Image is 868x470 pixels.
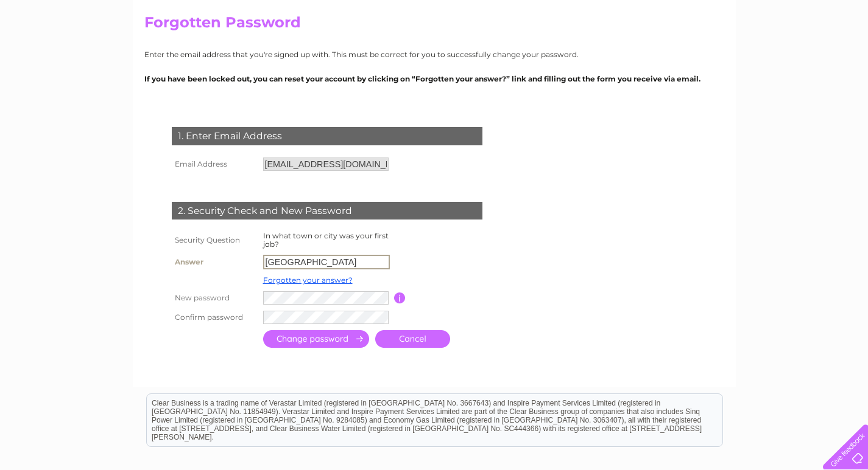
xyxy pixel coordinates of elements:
[638,6,722,21] a: 0333 014 3131
[30,32,93,69] img: logo.png
[169,308,260,327] th: Confirm password
[144,14,724,37] h2: Forgotten Password
[394,292,406,303] input: Information
[375,330,450,348] a: Cancel
[263,330,369,348] input: Submit
[697,52,721,61] a: Water
[172,127,482,145] div: 1. Enter Email Address
[169,229,260,252] th: Security Question
[144,73,724,85] p: If you have been locked out, you can reset your account by clicking on “Forgotten your answer?” l...
[728,52,755,61] a: Energy
[144,49,724,60] p: Enter the email address that you're signed up with. This must be correct for you to successfully ...
[169,154,260,174] th: Email Address
[169,288,260,308] th: New password
[147,7,722,59] div: Clear Business is a trading name of Verastar Limited (registered in [GEOGRAPHIC_DATA] No. 3667643...
[263,275,353,285] a: Forgotten your answer?
[169,252,260,272] th: Answer
[762,52,799,61] a: Telecoms
[806,52,824,61] a: Blog
[172,202,482,220] div: 2. Security Check and New Password
[831,52,861,61] a: Contact
[263,231,389,249] label: In what town or city was your first job?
